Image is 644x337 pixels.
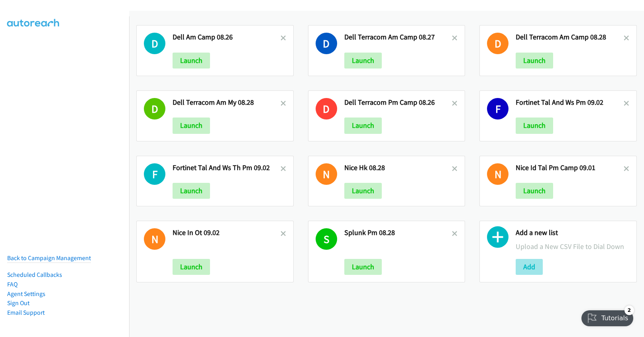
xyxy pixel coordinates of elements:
[516,228,629,237] h2: Add a new list
[173,163,281,172] h2: Fortinet Tal And Ws Th Pm 09.02
[173,53,210,69] button: Launch
[516,259,543,275] button: Add
[516,53,553,69] button: Launch
[7,290,45,298] a: Agent Settings
[344,98,452,107] h2: Dell Terracom Pm Camp 08.26
[516,163,624,172] h2: Nice Id Tal Pm Camp 09.01
[173,33,281,42] h2: Dell Am Camp 08.26
[316,98,337,120] h1: D
[7,254,91,262] a: Back to Campaign Management
[487,98,509,120] h1: F
[144,98,165,120] h1: D
[144,33,165,54] h1: D
[173,228,281,237] h2: Nice In Ot 09.02
[516,33,624,42] h2: Dell Terracom Am Camp 08.28
[516,118,553,133] button: Launch
[7,299,29,307] a: Sign Out
[516,98,624,107] h2: Fortinet Tal And Ws Pm 09.02
[316,163,337,185] h1: N
[344,53,382,69] button: Launch
[577,302,638,331] iframe: Checklist
[344,183,382,199] button: Launch
[144,163,165,185] h1: F
[173,259,210,275] button: Launch
[344,228,452,237] h2: Splunk Pm 08.28
[344,163,452,172] h2: Nice Hk 08.28
[144,228,165,250] h1: N
[344,259,382,275] button: Launch
[487,33,509,54] h1: D
[344,33,452,42] h2: Dell Terracom Am Camp 08.27
[173,98,281,107] h2: Dell Terracom Am My 08.28
[487,163,509,185] h1: N
[344,118,382,133] button: Launch
[316,33,337,54] h1: D
[7,309,45,316] a: Email Support
[316,228,337,250] h1: S
[516,183,553,199] button: Launch
[7,280,18,288] a: FAQ
[173,183,210,199] button: Launch
[516,241,629,252] p: Upload a New CSV File to Dial Down
[7,271,62,278] a: Scheduled Callbacks
[173,118,210,133] button: Launch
